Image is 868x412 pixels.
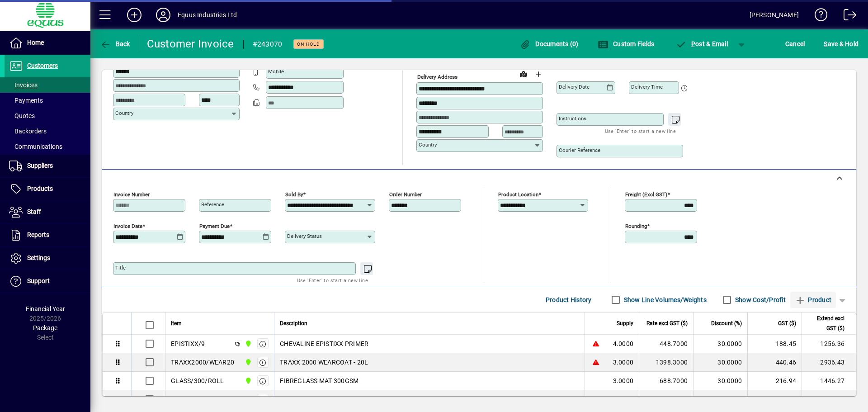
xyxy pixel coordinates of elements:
[27,231,49,238] span: Reports
[297,41,320,47] span: On hold
[5,77,90,93] a: Invoices
[646,318,688,328] span: Rate excl GST ($)
[645,339,688,348] div: 448.7000
[242,339,253,349] span: 1B BLENHEIM
[747,390,802,408] td: 106.44
[280,376,359,385] span: FIBREGLASS MAT 300GSM
[280,318,307,328] span: Description
[520,40,579,47] span: Documents (0)
[27,185,53,192] span: Products
[419,142,437,148] mat-label: Country
[693,390,747,408] td: 30.0000
[149,7,178,23] button: Profile
[609,395,633,404] span: 31.0000
[546,293,592,307] span: Product History
[595,36,657,52] button: Custom Fields
[9,112,35,119] span: Quotes
[98,36,132,52] button: Back
[178,8,237,22] div: Equus Industries Ltd
[542,292,595,308] button: Product History
[821,36,861,52] button: Save & Hold
[625,223,647,229] mat-label: Rounding
[559,84,590,90] mat-label: Delivery date
[675,40,728,47] span: ost & Email
[26,305,65,313] span: Financial Year
[5,32,90,54] a: Home
[837,2,857,31] a: Logout
[693,372,747,390] td: 30.0000
[171,339,205,348] div: EPISTIXX/9
[691,40,695,47] span: P
[115,265,126,271] mat-label: Title
[645,358,688,367] div: 1398.3000
[531,67,545,81] button: Choose address
[5,93,90,108] a: Payments
[5,270,90,293] a: Support
[808,2,828,31] a: Knowledge Base
[199,223,230,229] mat-label: Payment due
[201,201,224,208] mat-label: Reference
[824,37,859,51] span: ave & Hold
[516,66,531,81] a: View on map
[613,376,634,385] span: 3.0000
[115,110,133,116] mat-label: Country
[747,335,802,353] td: 188.45
[645,376,688,385] div: 688.7000
[9,128,47,135] span: Backorders
[120,7,149,23] button: Add
[5,201,90,223] a: Staff
[5,108,90,123] a: Quotes
[693,335,747,353] td: 30.0000
[613,339,634,348] span: 4.0000
[5,123,90,139] a: Backorders
[631,84,663,90] mat-label: Delivery time
[5,139,90,154] a: Communications
[27,162,53,169] span: Suppliers
[605,126,676,136] mat-hint: Use 'Enter' to start a new line
[90,36,140,52] app-page-header-button: Back
[498,191,538,198] mat-label: Product location
[285,191,303,198] mat-label: Sold by
[802,353,856,372] td: 2936.43
[617,318,633,328] span: Supply
[27,39,44,46] span: Home
[598,40,655,47] span: Custom Fields
[747,372,802,390] td: 216.94
[280,358,368,367] span: TRAXX 2000 WEARCOAT - 20L
[518,36,581,52] button: Documents (0)
[5,178,90,200] a: Products
[802,335,856,353] td: 1256.36
[613,358,634,367] span: 3.0000
[747,353,802,372] td: 440.46
[242,376,253,386] span: 1B BLENHEIM
[242,357,253,367] span: 1B BLENHEIM
[778,318,796,328] span: GST ($)
[389,191,422,198] mat-label: Order number
[242,394,253,404] span: 1B BLENHEIM
[645,395,688,404] div: 32.7000
[171,318,182,328] span: Item
[297,275,368,285] mat-hint: Use 'Enter' to start a new line
[622,295,707,304] label: Show Line Volumes/Weights
[268,68,284,75] mat-label: Mobile
[171,358,234,367] div: TRAXX2000/WEAR20
[280,395,390,404] span: TREMCO DYMONIC 100 600ml - GREY
[100,40,130,47] span: Back
[171,395,222,404] div: DYMONIC100/GR
[33,324,57,331] span: Package
[253,37,283,52] div: #243070
[559,147,600,153] mat-label: Courier Reference
[802,372,856,390] td: 1446.27
[790,292,836,308] button: Product
[27,208,41,215] span: Staff
[795,293,831,307] span: Product
[802,390,856,408] td: 709.59
[733,295,786,304] label: Show Cost/Profit
[5,224,90,246] a: Reports
[9,143,62,150] span: Communications
[559,115,586,122] mat-label: Instructions
[783,36,807,52] button: Cancel
[113,223,142,229] mat-label: Invoice date
[750,8,799,22] div: [PERSON_NAME]
[27,254,50,261] span: Settings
